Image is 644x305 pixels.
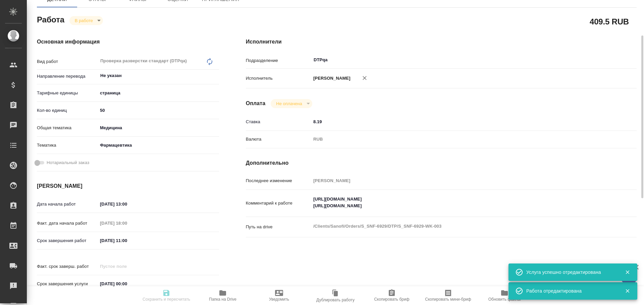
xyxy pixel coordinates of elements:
[246,99,266,107] h4: Оплата
[590,16,629,27] h2: 409.5 RUB
[246,224,311,230] p: Путь на drive
[420,286,476,305] button: Скопировать мини-бриф
[37,38,219,46] h4: Основная информация
[316,298,355,302] span: Дублировать работу
[37,125,98,131] p: Общая тематика
[274,101,304,106] button: Не оплачена
[98,279,156,289] input: ✎ Введи что-нибудь
[246,38,637,46] h4: Исполнители
[37,13,64,25] h2: Работа
[311,117,604,127] input: ✎ Введи что-нибудь
[425,297,471,302] span: Скопировать мини-бриф
[600,59,602,61] button: Open
[311,75,351,82] p: [PERSON_NAME]
[98,122,219,134] div: Медицина
[311,134,604,145] div: RUB
[47,159,89,166] span: Нотариальный заказ
[195,286,251,305] button: Папка на Drive
[311,176,604,185] input: Пустое поле
[138,286,195,305] button: Сохранить и пересчитать
[98,199,156,209] input: ✎ Введи что-нибудь
[37,142,98,149] p: Тематика
[476,286,533,305] button: Обновить файлы
[37,263,98,270] p: Факт. срок заверш. работ
[311,221,604,232] textarea: /Clients/Sanofi/Orders/S_SNF-6929/DTP/S_SNF-6929-WK-003
[73,18,95,23] button: В работе
[215,75,217,76] button: Open
[37,201,98,208] p: Дата начала работ
[209,297,236,302] span: Папка на Drive
[526,269,615,276] div: Услуга успешно отредактирована
[246,119,311,125] p: Ставка
[621,288,634,294] button: Закрыть
[251,286,307,305] button: Уведомить
[37,58,98,65] p: Вид работ
[246,159,637,167] h4: Дополнительно
[98,140,219,151] div: Фармацевтика
[374,297,409,302] span: Скопировать бриф
[357,71,372,85] button: Удалить исполнителя
[621,269,634,275] button: Закрыть
[488,297,521,302] span: Обновить файлы
[364,286,420,305] button: Скопировать бриф
[37,107,98,114] p: Кол-во единиц
[37,182,219,190] h4: [PERSON_NAME]
[98,105,219,115] input: ✎ Введи что-нибудь
[246,57,311,64] p: Подразделение
[98,218,156,228] input: Пустое поле
[271,99,312,108] div: В работе
[269,297,289,302] span: Уведомить
[307,286,364,305] button: Дублировать работу
[37,73,98,80] p: Направление перевода
[37,237,98,244] p: Срок завершения работ
[37,90,98,96] p: Тарифные единицы
[246,200,311,207] p: Комментарий к работе
[246,75,311,82] p: Исполнитель
[98,236,156,245] input: ✎ Введи что-нибудь
[311,194,604,212] textarea: [URL][DOMAIN_NAME] [URL][DOMAIN_NAME]
[246,177,311,184] p: Последнее изменение
[143,297,190,302] span: Сохранить и пересчитать
[37,220,98,227] p: Факт. дата начала работ
[98,87,219,99] div: страница
[69,16,103,25] div: В работе
[246,136,311,143] p: Валюта
[98,261,156,271] input: Пустое поле
[37,281,98,287] p: Срок завершения услуги
[526,288,615,294] div: Работа отредактирована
